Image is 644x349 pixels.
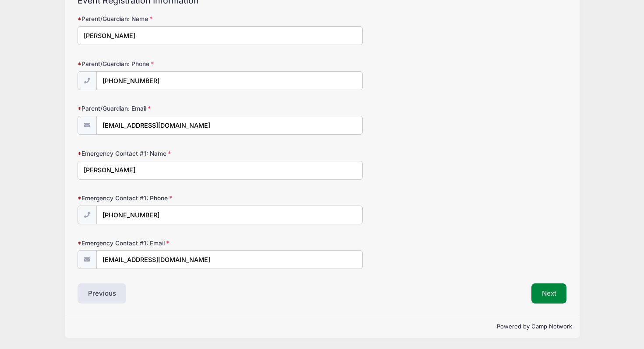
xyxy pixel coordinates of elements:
[78,104,241,113] label: Parent/Guardian: Email
[96,250,363,269] input: email@email.com
[78,149,241,158] label: Emergency Contact #1: Name
[96,71,363,90] input: (xxx) xxx-xxxx
[531,283,567,304] button: Next
[78,283,127,304] button: Previous
[78,14,241,23] label: Parent/Guardian: Name
[96,116,363,135] input: email@email.com
[96,206,363,224] input: (xxx) xxx-xxxx
[78,59,241,68] label: Parent/Guardian: Phone
[78,194,241,202] label: Emergency Contact #1: Phone
[78,239,241,248] label: Emergency Contact #1: Email
[72,322,573,331] p: Powered by Camp Network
